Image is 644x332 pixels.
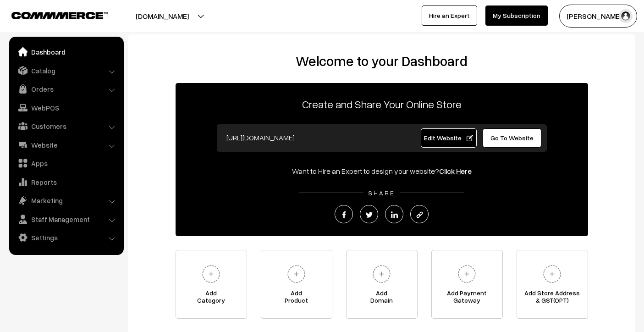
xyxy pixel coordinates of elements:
a: Marketing [11,192,121,209]
a: WebPOS [11,100,121,116]
a: AddDomain [346,250,418,319]
a: Customers [11,118,121,134]
span: Add Payment Gateway [432,289,502,308]
img: plus.svg [284,261,309,287]
a: Website [11,137,121,153]
img: COMMMERCE [11,12,108,19]
a: Click Here [439,166,472,176]
span: Add Domain [347,289,417,308]
span: Add Category [176,289,247,308]
span: Go To Website [490,134,534,142]
span: Edit Website [424,134,473,142]
a: Add Store Address& GST(OPT) [517,250,588,319]
button: [PERSON_NAME] [559,5,637,28]
a: My Subscription [485,6,548,26]
a: Apps [11,155,121,172]
img: plus.svg [198,261,224,287]
a: Staff Management [11,211,121,227]
a: Settings [11,229,121,246]
a: AddCategory [176,250,247,319]
a: Orders [11,81,121,97]
p: Create and Share Your Online Store [176,96,588,112]
span: SHARE [363,189,400,197]
div: Want to Hire an Expert to design your website? [176,166,588,177]
a: COMMMERCE [11,9,92,20]
a: Add PaymentGateway [431,250,503,319]
span: Add Product [261,289,332,308]
a: Dashboard [11,44,121,60]
h2: Welcome to your Dashboard [138,53,626,69]
img: plus.svg [539,261,565,287]
span: Add Store Address & GST(OPT) [517,289,588,308]
a: Go To Website [483,128,542,148]
img: user [619,9,633,23]
a: Reports [11,174,121,190]
button: [DOMAIN_NAME] [104,5,221,28]
a: Edit Website [421,128,477,148]
a: Hire an Expert [422,6,477,26]
img: plus.svg [369,261,394,287]
a: AddProduct [261,250,332,319]
img: plus.svg [454,261,479,287]
a: Catalog [11,62,121,79]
